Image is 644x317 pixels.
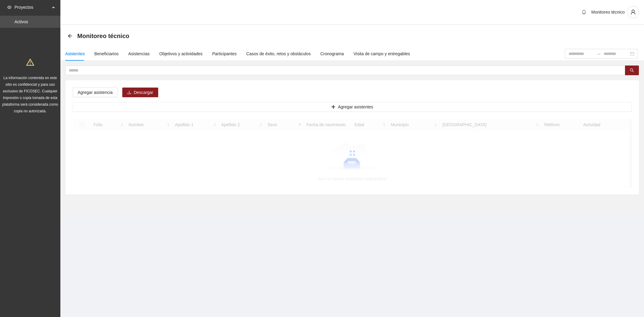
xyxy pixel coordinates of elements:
[128,50,150,57] div: Asistencias
[630,68,634,73] span: search
[26,58,34,66] span: warning
[320,50,344,57] div: Cronograma
[159,50,203,57] div: Objetivos y actividades
[2,76,58,113] span: La información contenida en este sitio es confidencial y para uso exclusivo de FICOSEC. Cualquier...
[625,66,639,75] button: search
[122,88,158,97] button: downloadDescargar
[127,90,131,95] span: download
[95,50,119,57] div: Beneficiarios
[68,34,72,39] div: Back
[68,34,72,38] span: arrow-left
[65,50,85,57] div: Asistentes
[579,10,588,14] span: bell
[73,88,117,97] button: Agregar asistencia
[7,5,11,9] span: eye
[77,31,129,41] span: Monitoreo técnico
[591,10,625,14] span: Monitoreo técnico
[331,105,335,110] span: plus
[627,9,639,15] span: user
[354,50,410,57] div: Visita de campo y entregables
[212,50,237,57] div: Participantes
[579,7,589,17] button: bell
[338,104,373,110] span: Agregar asistentes
[73,102,632,112] button: plusAgregar asistentes
[246,50,311,57] div: Casos de éxito, retos y obstáculos
[596,51,601,56] span: swap-right
[14,1,50,13] span: Proyectos
[78,89,113,96] span: Agregar asistencia
[627,6,639,18] button: user
[134,89,153,96] span: Descargar
[14,19,28,24] a: Activos
[596,51,601,56] span: to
